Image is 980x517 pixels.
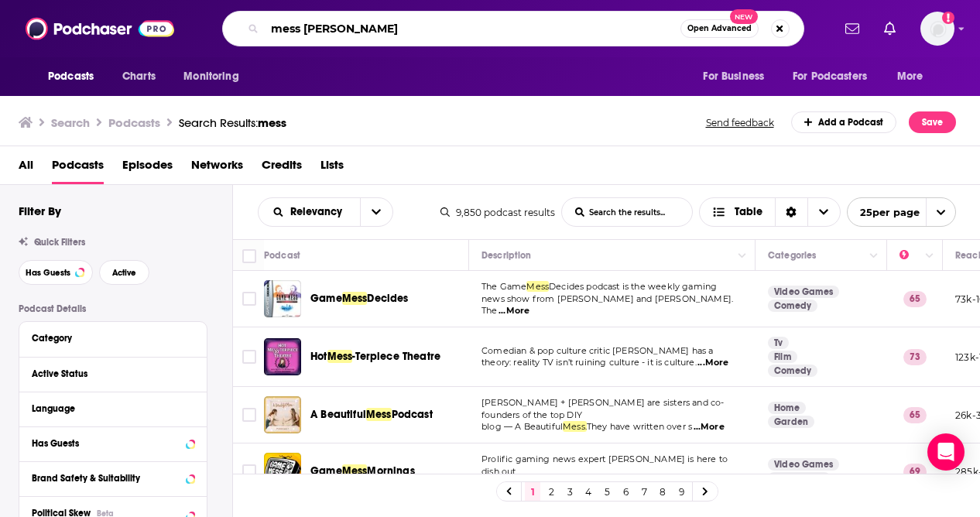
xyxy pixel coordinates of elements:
[122,152,173,184] span: Episodes
[327,350,353,363] span: Mess
[242,408,256,422] span: Toggle select row
[783,62,889,91] button: open menu
[264,396,301,433] img: A Beautiful Mess Podcast
[32,333,184,344] div: Category
[191,152,243,184] a: Networks
[360,198,392,226] button: open menu
[655,482,670,501] a: 8
[563,421,587,432] span: Mess.
[310,464,415,479] a: GameMessMornings
[122,66,156,87] span: Charts
[543,482,559,501] a: 2
[680,19,759,38] button: Open AdvancedNew
[366,408,392,421] span: Mess
[481,454,728,477] span: Prolific gaming news expert [PERSON_NAME] is here to dish out
[618,482,633,501] a: 6
[52,152,104,184] a: Podcasts
[791,111,897,133] a: Add a Podcast
[768,458,839,471] a: Video Games
[112,62,165,91] a: Charts
[768,300,817,312] a: Comedy
[222,11,804,46] div: Search podcasts, credits, & more...
[183,66,238,87] span: Monitoring
[32,438,181,449] div: Has Guests
[310,464,342,478] span: Game
[703,66,764,87] span: For Business
[259,207,360,217] button: open menu
[48,66,94,87] span: Podcasts
[692,62,783,91] button: open menu
[34,237,85,248] span: Quick Filters
[526,281,549,292] span: Mess
[310,350,327,363] span: Hot
[264,453,301,490] img: Game Mess Mornings
[687,25,752,33] span: Open Advanced
[258,197,393,227] h2: Choose List sort
[697,357,728,369] span: ...More
[730,9,758,24] span: New
[112,269,136,277] span: Active
[636,482,652,501] a: 7
[581,482,596,501] a: 4
[32,368,184,379] div: Active Status
[264,280,301,317] img: Game Mess Decides
[242,292,256,306] span: Toggle select row
[673,482,689,501] a: 9
[310,408,366,421] span: A Beautiful
[173,62,259,91] button: open menu
[735,207,762,217] span: Table
[878,15,902,42] a: Show notifications dropdown
[481,293,733,317] span: news show from [PERSON_NAME] and [PERSON_NAME]. The
[32,468,194,488] a: Brand Safety & Suitability
[701,116,779,129] button: Send feedback
[258,115,286,130] span: mess
[839,15,865,42] a: Show notifications dropdown
[942,12,954,24] svg: Add a profile image
[264,246,300,265] div: Podcast
[392,408,433,421] span: Podcast
[19,152,33,184] a: All
[262,152,302,184] a: Credits
[927,433,965,471] div: Open Intercom Messenger
[699,197,841,227] button: Choose View
[847,197,956,227] button: open menu
[32,364,194,383] button: Active Status
[265,16,680,41] input: Search podcasts, credits, & more...
[290,207,348,217] span: Relevancy
[342,464,368,478] span: Mess
[897,66,923,87] span: More
[499,305,529,317] span: ...More
[310,292,342,305] span: Game
[481,357,697,368] span: theory: reality TV isn’t ruining culture - it is culture.
[768,286,839,298] a: Video Games
[920,12,954,46] img: User Profile
[562,482,577,501] a: 3
[481,397,724,420] span: [PERSON_NAME] + [PERSON_NAME] are sisters and co-founders of the top DIY
[51,115,90,130] h3: Search
[310,407,433,423] a: A BeautifulMessPodcast
[310,349,440,365] a: HotMess-Terpiece Theatre
[768,365,817,377] a: Comedy
[481,345,713,356] span: Comedian & pop culture critic [PERSON_NAME] has a
[481,281,526,292] span: The Game
[19,303,207,314] p: Podcast Details
[26,14,174,43] img: Podchaser - Follow, Share and Rate Podcasts
[367,464,414,478] span: Mornings
[899,246,921,265] div: Power Score
[793,66,867,87] span: For Podcasters
[320,152,344,184] a: Lists
[179,115,286,130] a: Search Results:mess
[26,269,70,277] span: Has Guests
[549,281,717,292] span: Decides podcast is the weekly gaming
[440,207,555,218] div: 9,850 podcast results
[481,421,563,432] span: blog — A Beautiful
[32,433,194,453] button: Has Guests
[599,482,615,501] a: 5
[19,204,61,218] h2: Filter By
[264,338,301,375] a: Hot Mess-Terpiece Theatre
